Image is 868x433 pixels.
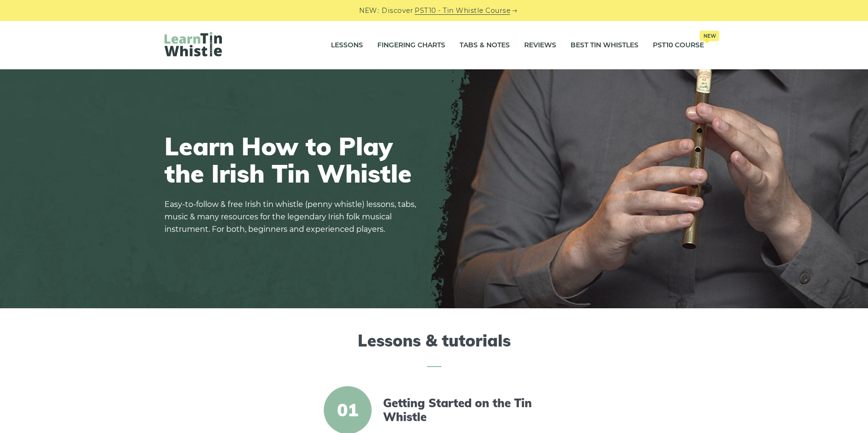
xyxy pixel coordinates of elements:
a: Reviews [524,33,556,57]
span: New [700,31,719,41]
a: Tabs & Notes [460,33,510,57]
h2: Lessons & tutorials [165,331,704,367]
a: Getting Started on the Tin Whistle [383,396,548,424]
a: Lessons [331,33,363,57]
h1: Learn How to Play the Irish Tin Whistle [165,132,423,187]
p: Easy-to-follow & free Irish tin whistle (penny whistle) lessons, tabs, music & many resources for... [165,198,423,236]
a: Best Tin Whistles [571,33,638,57]
a: PST10 CourseNew [653,33,704,57]
img: LearnTinWhistle.com [165,32,222,56]
a: Fingering Charts [377,33,445,57]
